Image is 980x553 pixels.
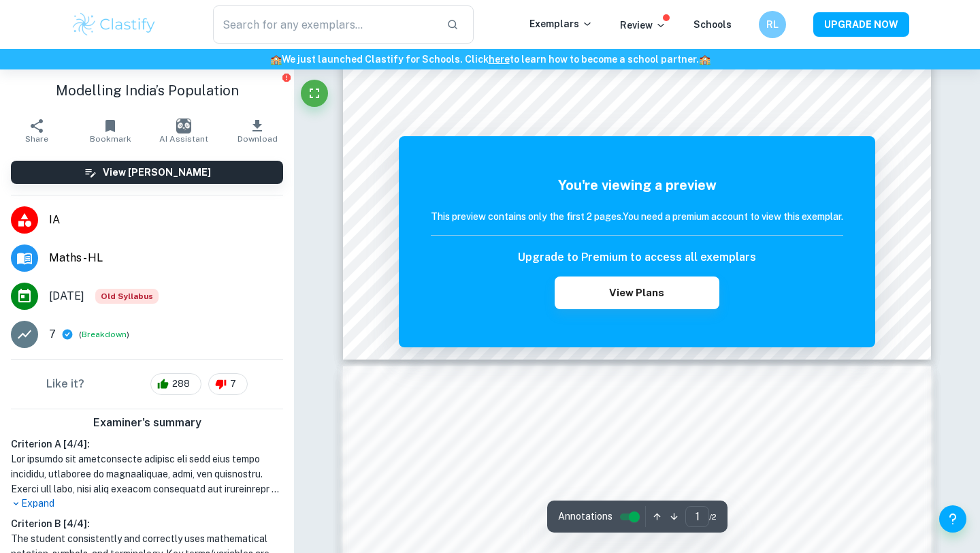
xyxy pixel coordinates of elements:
[49,212,283,228] span: IA
[529,16,593,31] p: Exemplars
[49,250,283,266] span: Maths - HL
[270,54,282,65] span: 🏫
[699,54,710,65] span: 🏫
[82,328,127,341] button: Breakdown
[281,72,291,82] button: Report issue
[220,112,294,150] button: Download
[11,437,283,452] h6: Criterion A [ 4 / 4 ]:
[693,19,732,30] a: Schools
[558,509,612,524] span: Annotations
[213,5,436,44] input: Search for any exemplars...
[555,276,719,309] button: View Plans
[95,289,159,304] span: Old Syllabus
[147,112,220,150] button: AI Assistant
[939,505,966,533] button: Help and Feedback
[431,209,843,224] h6: This preview contains only the first 2 pages. You need a premium account to view this exemplar.
[11,452,283,496] h1: Lor ipsumdo sit ametconsecte adipisc eli sedd eius tempo incididu, utlaboree do magnaaliquae, adm...
[46,376,84,392] h6: Like it?
[11,496,283,511] p: Expand
[3,52,977,67] h6: We just launched Clastify for Schools. Click to learn how to become a school partner.
[90,134,131,144] span: Bookmark
[238,134,278,144] span: Download
[223,377,244,391] span: 7
[25,134,48,144] span: Share
[95,289,159,304] div: Although this IA is written for the old math syllabus (last exam in November 2020), the current I...
[813,12,909,37] button: UPGRADE NOW
[489,54,510,65] a: here
[71,11,157,38] img: Clastify logo
[73,112,147,150] button: Bookmark
[301,80,328,107] button: Fullscreen
[759,11,786,38] button: RL
[709,511,717,523] span: / 2
[765,17,781,32] h6: RL
[49,326,56,343] p: 7
[176,118,191,133] img: AI Assistant
[165,377,197,391] span: 288
[431,175,843,195] h5: You're viewing a preview
[11,80,283,101] h1: Modelling India’s Population
[49,288,84,304] span: [DATE]
[159,134,208,144] span: AI Assistant
[620,18,666,33] p: Review
[103,165,211,180] h6: View [PERSON_NAME]
[518,249,756,266] h6: Upgrade to Premium to access all exemplars
[5,415,289,431] h6: Examiner's summary
[11,516,283,531] h6: Criterion B [ 4 / 4 ]:
[79,328,129,341] span: ( )
[11,161,283,184] button: View [PERSON_NAME]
